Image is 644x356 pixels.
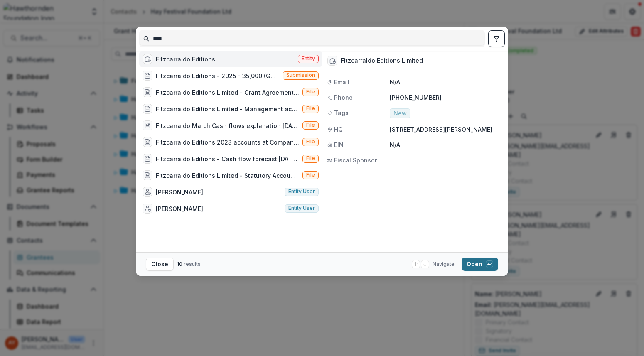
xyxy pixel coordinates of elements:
span: File [306,139,315,145]
div: [PERSON_NAME] [156,204,203,213]
span: HQ [334,125,343,134]
span: Fiscal Sponsor [334,156,377,164]
div: Fitzcarraldo Editions Limited [341,57,423,64]
span: Submission [286,72,315,78]
span: File [306,155,315,161]
span: Navigate [433,260,455,268]
button: Open [462,258,498,271]
div: Fitzcarraldo Editions [156,55,215,64]
div: Fitzcarraldo Editions Limited - Statutory Accounts 2023.pdf [156,171,299,180]
div: Fitzcarraldo Editions Limited - Grant Agreement - [DATE].pdf [156,88,299,97]
button: Close [146,258,174,271]
p: N/A [390,78,503,86]
span: Entity [302,56,315,61]
p: N/A [390,140,503,149]
span: New [393,110,407,117]
span: Tags [334,108,349,117]
div: Fitzcarraldo Editions - Cash flow forecast [DATE] for Hawthornden.xlsx [156,155,299,163]
div: Fitzcarraldo Editions 2023 accounts at Companies House.pdf [156,138,299,147]
span: results [184,261,201,267]
div: Fitzcarraldo March Cash flows explanation [DATE].pdf [156,121,299,130]
span: File [306,172,315,178]
button: toggle filters [488,30,505,47]
span: Entity user [288,189,315,194]
span: Email [334,78,349,86]
span: EIN [334,140,344,149]
span: Phone [334,93,353,102]
span: 10 [177,261,182,267]
div: Fitzcarraldo Editions - 2025 - 35,000 (General support to publish creative nonfiction and fiction.) [156,71,279,80]
p: [PHONE_NUMBER] [390,93,503,102]
span: File [306,106,315,111]
p: [STREET_ADDRESS][PERSON_NAME] [390,125,503,134]
span: Entity user [288,205,315,211]
div: Fitzcarraldo Editions Limited - Management accounts - Financial Year [DATE].pdf [156,105,299,113]
div: [PERSON_NAME] [156,188,203,196]
span: File [306,122,315,128]
span: File [306,89,315,95]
